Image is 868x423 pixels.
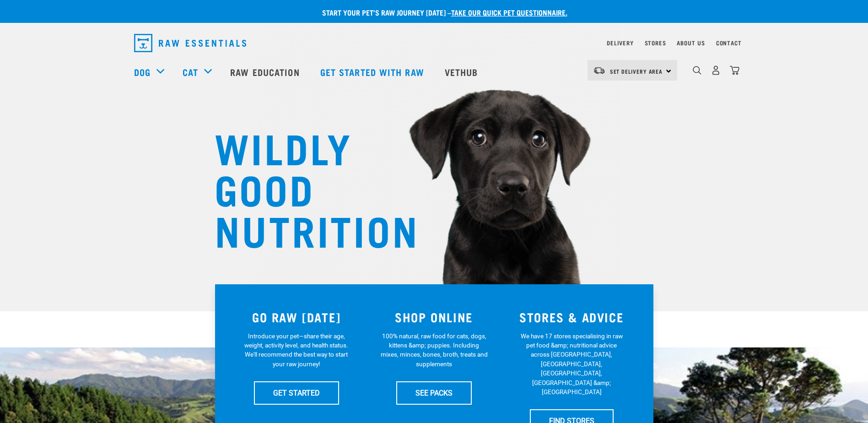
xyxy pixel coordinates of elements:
[134,65,151,79] a: Dog
[221,54,311,90] a: Raw Education
[607,41,633,44] a: Delivery
[451,10,567,14] a: take our quick pet questionnaire.
[436,54,490,90] a: Vethub
[711,65,721,75] img: user.png
[396,381,472,404] a: SEE PACKS
[371,310,497,324] h3: SHOP ONLINE
[233,310,360,324] h3: GO RAW [DATE]
[183,65,198,79] a: Cat
[518,331,625,397] p: We have 17 stores specialising in raw pet food &amp; nutritional advice across [GEOGRAPHIC_DATA],...
[730,65,739,75] img: home-icon@2x.png
[311,54,436,90] a: Get started with Raw
[254,381,339,404] a: GET STARTED
[127,30,742,56] nav: dropdown navigation
[593,66,605,75] img: van-moving.png
[243,331,350,369] p: Introduce your pet—share their age, weight, activity level, and health status. We'll recommend th...
[380,331,488,369] p: 100% natural, raw food for cats, dogs, kittens &amp; puppies. Including mixes, minces, bones, bro...
[716,41,742,44] a: Contact
[677,41,705,44] a: About Us
[610,70,663,73] span: Set Delivery Area
[134,34,246,52] img: Raw Essentials Logo
[215,126,398,249] h1: WILDLY GOOD NUTRITION
[693,66,701,75] img: home-icon-1@2x.png
[645,41,666,44] a: Stores
[508,310,635,324] h3: STORES & ADVICE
